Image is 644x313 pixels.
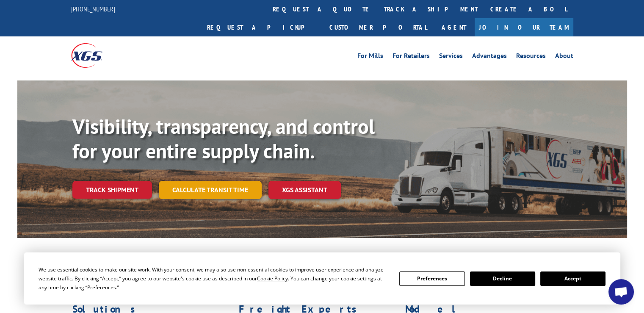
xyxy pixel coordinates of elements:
[399,271,464,286] button: Preferences
[323,18,433,36] a: Customer Portal
[516,53,546,62] a: Resources
[433,18,475,36] a: Agent
[72,181,152,199] a: Track shipment
[201,18,323,36] a: Request a pickup
[39,265,389,292] div: We use essential cookies to make our site work. With your consent, we may also use non-essential ...
[87,284,116,291] span: Preferences
[392,53,430,62] a: For Retailers
[71,5,115,13] a: [PHONE_NUMBER]
[159,181,262,199] a: Calculate transit time
[24,252,620,305] div: Cookie Consent Prompt
[357,53,383,62] a: For Mills
[257,275,288,282] span: Cookie Policy
[72,113,375,164] b: Visibility, transparency, and control for your entire supply chain.
[472,53,507,62] a: Advantages
[439,53,463,62] a: Services
[268,181,341,199] a: XGS ASSISTANT
[540,271,605,286] button: Accept
[608,279,634,305] div: Open chat
[470,271,535,286] button: Decline
[555,53,573,62] a: About
[475,18,573,36] a: Join Our Team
